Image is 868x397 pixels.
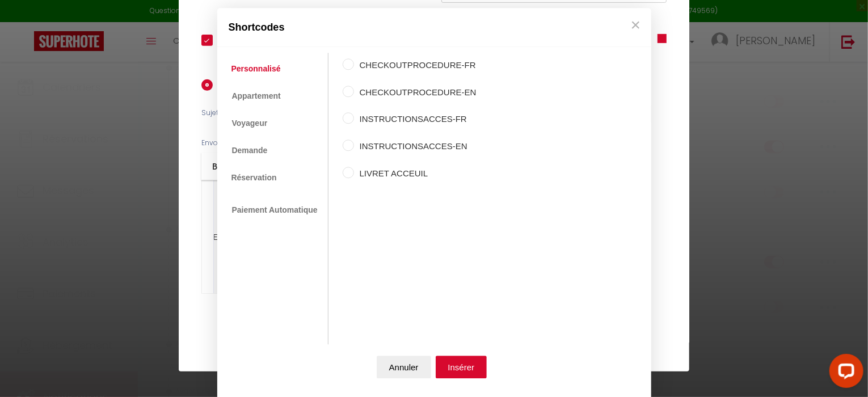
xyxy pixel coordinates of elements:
[226,112,274,134] a: Voyageur
[226,85,287,107] a: Appartement
[354,86,477,99] label: CHECKOUTPROCEDURE-EN
[226,167,283,188] a: Réservation
[226,59,286,79] a: Personnalisé
[436,356,487,379] button: Insérer
[627,14,644,36] button: Close
[217,8,651,47] div: Shortcodes
[820,349,868,397] iframe: LiveChat chat widget
[226,140,274,162] a: Demande
[354,140,477,153] label: INSTRUCTIONSACCES-EN
[226,199,324,221] a: Paiement Automatique
[354,167,477,180] label: LIVRET ACCEUIL
[354,113,477,126] label: INSTRUCTIONSACCES-FR
[354,59,477,73] label: CHECKOUTPROCEDURE-FR
[377,356,431,379] button: Annuler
